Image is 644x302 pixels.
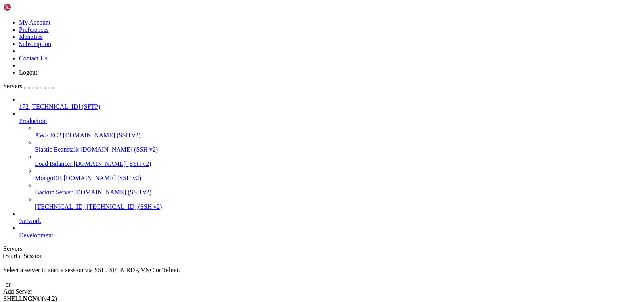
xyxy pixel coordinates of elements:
[86,203,162,210] span: [TECHNICAL_ID] (SSH v2)
[19,69,37,76] a: Logout
[35,203,641,210] a: [TECHNICAL_ID] [TECHNICAL_ID] (SSH v2)
[35,146,79,153] span: Elastic Beanstalk
[3,288,641,295] div: Add Server
[3,295,57,302] span: SHELL ©
[19,55,48,62] a: Contact Us
[35,125,641,139] li: AWS EC2 [DOMAIN_NAME] (SSH v2)
[35,196,641,210] li: [TECHNICAL_ID] [TECHNICAL_ID] (SSH v2)
[35,132,61,138] span: AWS EC2
[80,146,158,153] span: [DOMAIN_NAME] (SSH v2)
[19,103,29,110] span: 172
[35,203,85,210] span: [TECHNICAL_ID]
[35,175,62,181] span: MongoDB
[19,96,641,110] li: 172 [TECHNICAL_ID] (SFTP)
[19,232,641,239] a: Development
[19,217,641,225] a: Network
[19,103,641,110] a: 172 [TECHNICAL_ID] (SFTP)
[35,189,641,196] a: Backup Server [DOMAIN_NAME] (SSH v2)
[35,160,72,167] span: Load Balancer
[63,175,141,181] span: [DOMAIN_NAME] (SSH v2)
[6,252,43,259] span: Start a Session
[35,139,641,153] li: Elastic Beanstalk [DOMAIN_NAME] (SSH v2)
[23,295,37,302] b: NGN
[19,232,53,239] span: Development
[19,210,641,225] li: Network
[19,217,41,224] span: Network
[35,146,641,153] a: Elastic Beanstalk [DOMAIN_NAME] (SSH v2)
[35,189,73,196] span: Backup Server
[3,83,22,89] span: Servers
[19,33,43,40] a: Identities
[3,260,641,288] div: Select a server to start a session via SSH, SFTP, RDP, VNC or Telnet. -or-
[74,189,152,196] span: [DOMAIN_NAME] (SSH v2)
[19,117,47,124] span: Production
[35,175,641,182] a: MongoDB [DOMAIN_NAME] (SSH v2)
[19,110,641,210] li: Production
[19,26,49,33] a: Preferences
[3,252,6,259] span: 
[35,167,641,182] li: MongoDB [DOMAIN_NAME] (SSH v2)
[19,225,641,239] li: Development
[35,132,641,139] a: AWS EC2 [DOMAIN_NAME] (SSH v2)
[35,160,641,167] a: Load Balancer [DOMAIN_NAME] (SSH v2)
[35,182,641,196] li: Backup Server [DOMAIN_NAME] (SSH v2)
[3,245,641,252] div: Servers
[74,160,151,167] span: [DOMAIN_NAME] (SSH v2)
[19,40,51,47] a: Subscription
[30,103,100,110] span: [TECHNICAL_ID] (SFTP)
[42,295,57,302] span: 4.2.0
[19,117,641,125] a: Production
[35,153,641,167] li: Load Balancer [DOMAIN_NAME] (SSH v2)
[19,19,51,26] a: My Account
[3,83,54,89] a: Servers
[63,132,141,138] span: [DOMAIN_NAME] (SSH v2)
[3,3,49,11] img: Shellngn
